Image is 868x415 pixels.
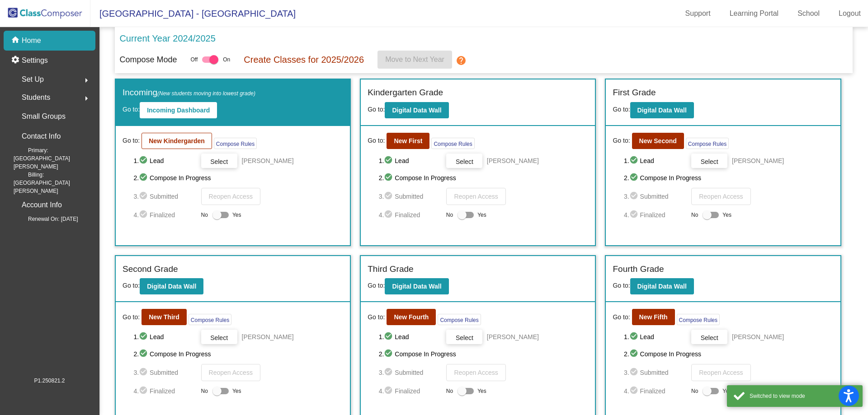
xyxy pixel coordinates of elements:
[201,154,237,168] button: Select
[629,173,640,183] mat-icon: check_circle
[750,392,856,400] div: Switched to view mode
[722,386,731,396] span: Yes
[691,387,698,395] span: No
[624,210,687,220] span: 4. Finalized
[133,155,196,166] span: 1. Lead
[691,188,750,205] button: Reopen Access
[123,282,140,289] span: Go to:
[384,173,395,183] mat-icon: check_circle
[189,314,231,325] button: Compose Rules
[384,210,395,220] mat-icon: check_circle
[379,210,442,220] span: 4. Finalized
[385,278,448,294] button: Digital Data Wall
[209,193,253,200] span: Reopen Access
[613,136,630,145] span: Go to:
[190,56,198,64] span: Off
[133,349,343,359] span: 2. Compose In Progress
[133,210,196,220] span: 4. Finalized
[139,349,150,359] mat-icon: check_circle
[210,334,228,341] span: Select
[139,173,150,183] mat-icon: check_circle
[368,86,443,99] label: Kindergarten Grade
[149,137,205,145] b: New Kindergarden
[22,35,41,46] p: Home
[232,386,241,396] span: Yes
[11,55,22,66] mat-icon: settings
[613,86,656,99] label: First Grade
[379,367,442,378] span: 3. Submitted
[81,93,92,104] mat-icon: arrow_right
[722,6,786,21] a: Learning Portal
[691,364,750,381] button: Reopen Access
[629,331,640,342] mat-icon: check_circle
[701,334,718,341] span: Select
[446,188,505,205] button: Reopen Access
[201,211,208,219] span: No
[487,332,539,341] span: [PERSON_NAME]
[14,215,78,223] span: Renewal On: [DATE]
[379,191,442,202] span: 3. Submitted
[699,369,743,376] span: Reopen Access
[387,133,429,149] button: New First
[454,369,498,376] span: Reopen Access
[14,146,95,171] span: Primary: [GEOGRAPHIC_DATA][PERSON_NAME]
[624,173,834,183] span: 2. Compose In Progress
[454,193,498,200] span: Reopen Access
[624,367,687,378] span: 3. Submitted
[487,156,539,165] span: [PERSON_NAME]
[394,137,422,145] b: New First
[722,210,731,220] span: Yes
[379,386,442,396] span: 4. Finalized
[732,332,784,341] span: [PERSON_NAME]
[629,349,640,359] mat-icon: check_circle
[629,155,640,166] mat-icon: check_circle
[385,56,444,63] span: Move to Next Year
[624,386,687,396] span: 4. Finalized
[232,210,241,220] span: Yes
[677,314,720,325] button: Compose Rules
[133,386,196,396] span: 4. Finalized
[629,386,640,396] mat-icon: check_circle
[147,107,210,114] b: Incoming Dashboard
[133,331,196,342] span: 1. Lead
[139,210,150,220] mat-icon: check_circle
[242,156,294,165] span: [PERSON_NAME]
[368,282,385,289] span: Go to:
[790,6,827,21] a: School
[22,130,61,143] p: Contact Info
[632,133,684,149] button: New Second
[140,278,203,294] button: Digital Data Wall
[201,387,208,395] span: No
[629,210,640,220] mat-icon: check_circle
[384,155,395,166] mat-icon: check_circle
[142,133,212,149] button: New Kindergarden
[446,154,482,168] button: Select
[384,191,395,202] mat-icon: check_circle
[624,155,687,166] span: 1. Lead
[431,138,474,149] button: Compose Rules
[613,282,630,289] span: Go to:
[613,312,630,322] span: Go to:
[81,75,92,86] mat-icon: arrow_right
[368,312,385,322] span: Go to:
[392,107,441,114] b: Digital Data Wall
[637,283,687,290] b: Digital Data Wall
[210,158,228,165] span: Select
[446,387,453,395] span: No
[133,367,196,378] span: 3. Submitted
[613,106,630,113] span: Go to:
[139,331,150,342] mat-icon: check_circle
[639,137,677,145] b: New Second
[699,193,743,200] span: Reopen Access
[379,155,442,166] span: 1. Lead
[147,283,196,290] b: Digital Data Wall
[630,278,694,294] button: Digital Data Wall
[477,210,486,220] span: Yes
[149,313,179,321] b: New Third
[632,309,675,325] button: New Fifth
[123,106,140,113] span: Go to:
[368,136,385,145] span: Go to:
[686,138,729,149] button: Compose Rules
[438,314,481,325] button: Compose Rules
[379,331,442,342] span: 1. Lead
